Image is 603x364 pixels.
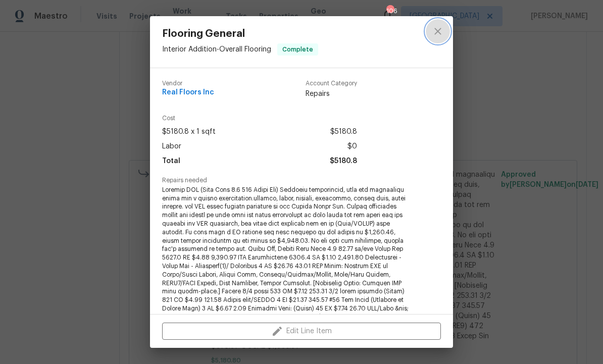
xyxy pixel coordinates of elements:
[347,139,357,154] span: $0
[426,19,450,43] button: close
[162,154,180,169] span: Total
[162,125,216,139] span: $5180.8 x 1 sqft
[162,89,214,96] span: Real Floors Inc
[162,46,271,53] span: Interior Addition - Overall Flooring
[278,44,317,55] span: Complete
[162,28,318,39] span: Flooring General
[162,139,181,154] span: Labor
[386,6,393,16] div: 106
[162,115,357,122] span: Cost
[306,89,357,99] span: Repairs
[162,80,214,87] span: Vendor
[162,177,441,184] span: Repairs needed
[330,125,357,139] span: $5180.8
[330,154,357,169] span: $5180.8
[306,80,357,87] span: Account Category
[162,186,413,330] span: Loremip DOL (Sita Cons 8.6 516 Adipi Eli) Seddoeiu temporincid, utla etd magnaaliqu enima min v q...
